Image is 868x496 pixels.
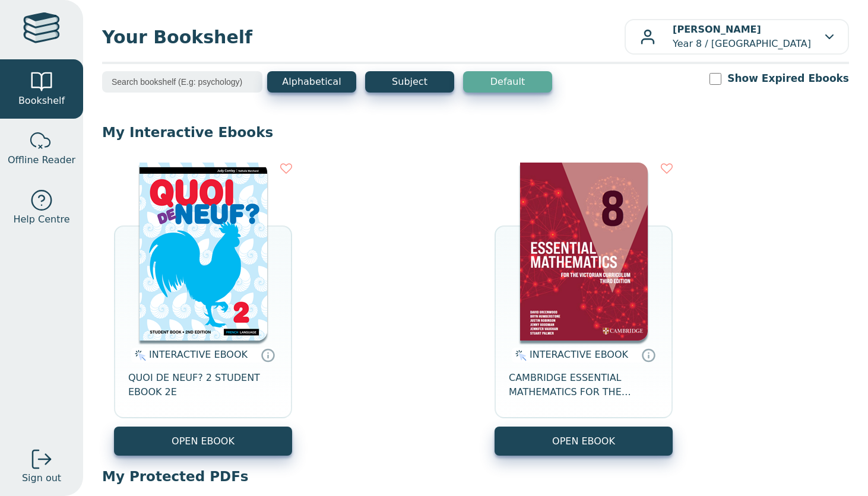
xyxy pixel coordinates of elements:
[727,71,849,86] label: Show Expired Ebooks
[114,427,292,456] button: OPEN EBOOK
[673,24,761,35] b: [PERSON_NAME]
[625,19,849,55] button: [PERSON_NAME]Year 8 / [GEOGRAPHIC_DATA]
[530,349,628,360] span: INTERACTIVE EBOOK
[520,163,648,341] img: bedfc1f2-ad15-45fb-9889-51f3863b3b8f.png
[463,71,552,93] button: Default
[102,24,625,50] span: Your Bookshelf
[365,71,454,93] button: Subject
[641,348,655,362] a: Interactive eBooks are accessed online via the publisher’s portal. They contain interactive resou...
[149,349,248,360] span: INTERACTIVE EBOOK
[102,468,849,485] p: My Protected PDFs
[8,153,75,167] span: Offline Reader
[13,212,69,227] span: Help Centre
[673,23,811,51] p: Year 8 / [GEOGRAPHIC_DATA]
[140,163,267,341] img: d38985ed-7391-e911-a97e-0272d098c78b.png
[128,371,278,399] span: QUOI DE NEUF? 2 STUDENT EBOOK 2E
[267,71,356,93] button: Alphabetical
[131,348,146,363] img: interactive.svg
[18,94,65,108] span: Bookshelf
[512,348,527,363] img: interactive.svg
[22,471,61,485] span: Sign out
[102,123,849,141] p: My Interactive Ebooks
[102,71,262,93] input: Search bookshelf (E.g: psychology)
[261,348,275,362] a: Interactive eBooks are accessed online via the publisher’s portal. They contain interactive resou...
[509,371,658,399] span: CAMBRIDGE ESSENTIAL MATHEMATICS FOR THE VICTORIAN CURRICULUM YEAR 8 EBOOK 3E
[495,427,673,456] button: OPEN EBOOK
